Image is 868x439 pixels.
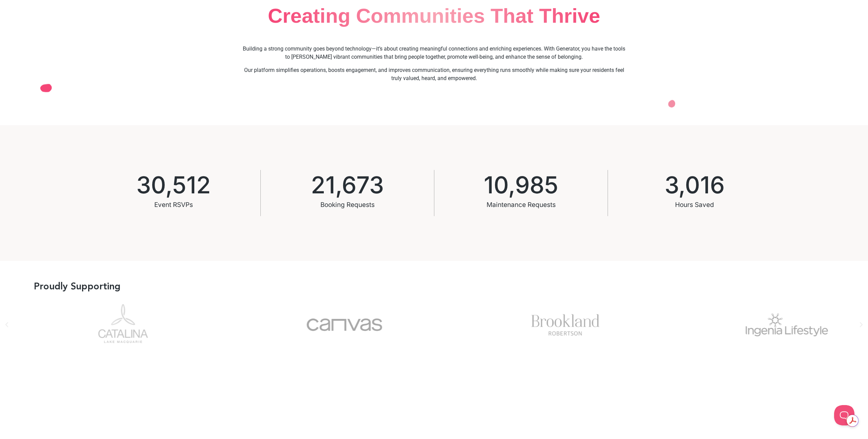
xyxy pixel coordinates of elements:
[665,173,725,197] span: 3,016
[242,298,447,352] div: Canvas
[34,282,120,291] h3: Proudly Supporting
[463,298,668,352] div: 9 / 14
[484,173,558,197] span: 10,985
[3,321,10,328] div: Previous slide
[484,197,558,213] div: Maintenance Requests
[21,298,225,352] div: 7 / 14
[311,173,384,197] span: 21,673
[136,197,211,213] div: Event RSVPs
[463,298,668,352] div: Brookland
[241,66,627,82] p: Our platform simplifies operations, boosts engagement, and improves communication, ensuring every...
[21,298,225,352] div: Picture2
[834,405,854,425] iframe: Toggle Customer Support
[242,298,447,352] div: 8 / 14
[858,321,865,328] div: Next slide
[311,197,384,213] div: Booking Requests
[136,173,211,197] span: 30,512
[241,45,627,61] p: Building a strong community goes beyond technology—it’s about creating meaningful connections and...
[665,197,725,213] div: Hours Saved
